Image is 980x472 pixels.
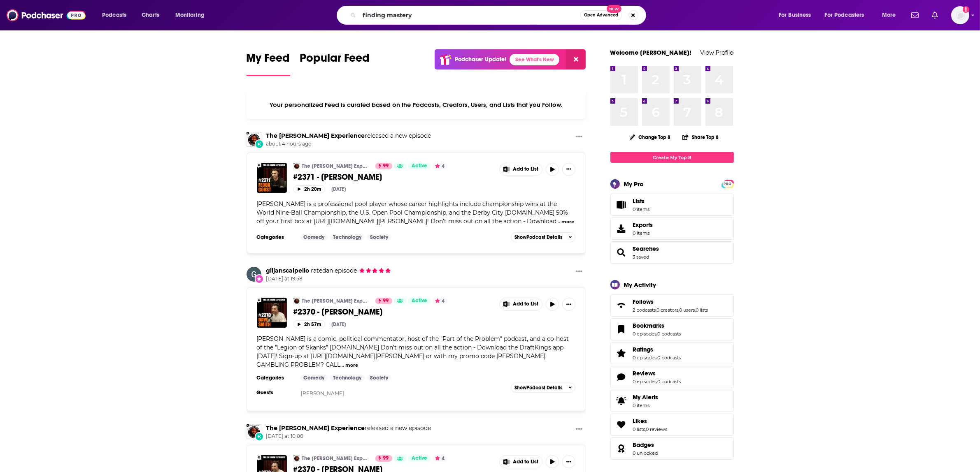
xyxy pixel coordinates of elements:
button: open menu [819,9,876,22]
button: 4 [433,298,447,304]
a: Welcome [PERSON_NAME]! [610,49,692,56]
button: Open AdvancedNew [580,10,622,20]
button: Change Top 8 [625,132,676,142]
div: New Episode [255,432,264,441]
span: 99 [383,162,389,170]
span: Exports [633,221,653,229]
img: The Joe Rogan Experience [293,455,300,462]
a: Show notifications dropdown [929,8,941,22]
a: 0 unlocked [633,450,658,456]
span: PRO [723,181,733,187]
div: [DATE] [332,322,346,327]
a: Reviews [633,370,681,377]
div: Your personalized Feed is curated based on the Podcasts, Creators, Users, and Lists that you Follow. [247,91,586,119]
span: , [645,426,646,432]
img: The Joe Rogan Experience [247,132,261,147]
span: Bookmarks [633,322,665,329]
a: Exports [610,217,734,240]
a: 0 episodes [633,355,657,361]
span: 99 [383,297,389,305]
span: Open Advanced [584,13,618,17]
span: giljanscalpello's Rating: 5 out of 5 [358,268,391,274]
span: My Alerts [633,393,659,401]
span: My Alerts [613,395,630,407]
span: More [882,9,896,21]
a: Bookmarks [633,322,681,329]
span: Searches [633,245,659,252]
button: ShowPodcast Details [511,383,576,393]
div: New Rating [255,274,264,283]
a: Society [367,234,391,241]
button: 2h 20m [293,185,325,193]
span: For Podcasters [825,9,864,21]
a: #2371 - [PERSON_NAME] [293,172,493,182]
a: Create My Top 8 [610,152,734,163]
span: Lists [633,197,645,205]
img: #2370 - Dave Smith [257,298,287,328]
span: 0 items [633,403,659,408]
button: 2h 57m [293,320,325,328]
img: Podchaser - Follow, Share and Rate Podcasts [7,7,86,23]
img: User Profile [951,6,969,24]
span: New [607,5,622,13]
a: 0 episodes [633,379,657,384]
span: , [695,307,696,313]
span: [DATE] at 10:00 [266,433,431,440]
a: 3 saved [633,254,649,260]
a: Show notifications dropdown [908,8,922,22]
button: Show More Button [573,267,586,277]
p: Podchaser Update! [455,56,506,63]
a: 0 podcasts [658,331,681,337]
h3: released a new episode [266,424,431,432]
span: Likes [633,417,647,425]
button: Show More Button [562,163,575,176]
a: Society [367,375,391,381]
span: 99 [383,454,389,463]
span: Add to List [513,166,538,172]
a: #2370 - [PERSON_NAME] [293,307,493,317]
span: [DATE] at 19:58 [266,275,391,282]
button: Show More Button [500,163,542,176]
span: , [679,307,680,313]
a: The [PERSON_NAME] Experience [302,163,370,169]
a: 99 [375,455,392,462]
span: Exports [613,223,630,234]
span: , [657,379,658,384]
div: [DATE] [332,186,346,192]
a: The [PERSON_NAME] Experience [302,298,370,304]
span: Reviews [610,366,734,388]
a: Searches [613,247,630,258]
a: Bookmarks [613,324,630,335]
a: 99 [375,163,392,169]
button: Show More Button [562,455,575,468]
a: Reviews [613,371,630,383]
h3: Categories [257,375,294,381]
h3: Categories [257,234,294,241]
div: New Episode [255,139,264,148]
a: View Profile [701,49,734,56]
button: more [561,218,574,225]
button: Show More Button [573,132,586,142]
a: giljanscalpello [247,267,261,282]
img: The Joe Rogan Experience [293,298,300,304]
a: 99 [375,298,392,304]
a: Comedy [300,375,328,381]
a: Technology [330,375,365,381]
span: Likes [610,414,734,436]
button: open menu [96,9,137,22]
a: The Joe Rogan Experience [293,163,300,169]
a: [PERSON_NAME] [301,390,344,396]
a: Follows [613,300,630,311]
span: Badges [610,437,734,460]
span: Podcasts [102,9,126,21]
span: Active [412,297,427,305]
span: ... [341,361,345,368]
button: Show More Button [500,456,542,468]
h3: Guests [257,389,294,396]
img: The Joe Rogan Experience [247,424,261,439]
span: Bookmarks [610,318,734,340]
img: #2371 - Fedor Gorst [257,163,287,193]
